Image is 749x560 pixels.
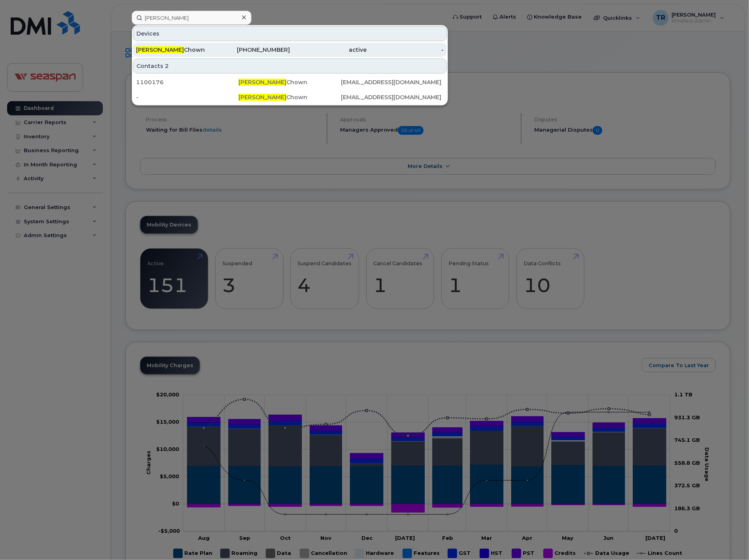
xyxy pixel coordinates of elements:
[341,78,444,86] div: [EMAIL_ADDRESS][DOMAIN_NAME]
[238,79,286,86] span: [PERSON_NAME]
[367,46,444,54] div: -
[341,93,444,101] div: [EMAIL_ADDRESS][DOMAIN_NAME]
[290,46,367,54] div: active
[165,62,169,70] span: 2
[213,46,290,54] div: [PHONE_NUMBER]
[136,93,238,101] div: -
[136,78,238,86] div: 1100176
[238,78,341,86] div: Chown
[133,75,447,89] a: 1100176[PERSON_NAME]Chown[EMAIL_ADDRESS][DOMAIN_NAME]
[133,90,447,104] a: -[PERSON_NAME]Chown[EMAIL_ADDRESS][DOMAIN_NAME]
[136,46,184,53] span: [PERSON_NAME]
[133,58,447,74] div: Contacts
[133,43,447,57] a: [PERSON_NAME]Chown[PHONE_NUMBER]active-
[136,46,213,54] div: Chown
[133,26,447,41] div: Devices
[238,93,341,101] div: Chown
[238,94,286,101] span: [PERSON_NAME]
